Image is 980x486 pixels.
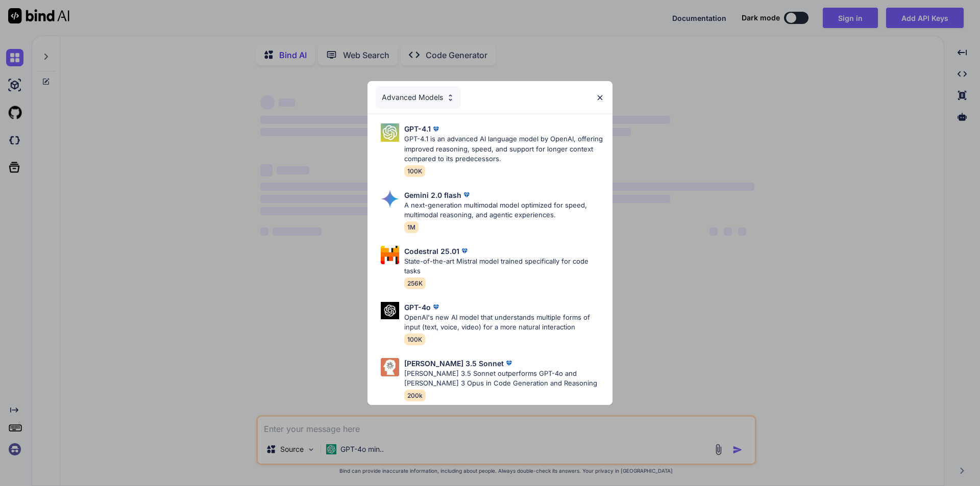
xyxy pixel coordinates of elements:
[381,358,399,376] img: Pick Models
[431,124,441,134] img: premium
[404,390,426,401] span: 200k
[404,123,431,134] p: GPT-4.1
[404,246,459,257] p: Codestral 25.01
[431,302,441,312] img: premium
[381,190,399,208] img: Pick Models
[381,302,399,320] img: Pick Models
[461,190,472,200] img: premium
[404,134,604,164] p: GPT-4.1 is an advanced AI language model by OpenAI, offering improved reasoning, speed, and suppo...
[404,313,604,332] p: OpenAI's new AI model that understands multiple forms of input (text, voice, video) for a more na...
[459,246,470,256] img: premium
[404,190,461,200] p: Gemini 2.0 flash
[404,358,504,369] p: [PERSON_NAME] 3.5 Sonnet
[376,86,461,109] div: Advanced Models
[381,246,399,264] img: Pick Models
[404,277,426,289] span: 256K
[404,257,604,276] p: State-of-the-art Mistral model trained specifically for code tasks
[404,221,419,233] span: 1M
[404,302,431,313] p: GPT-4o
[446,93,455,102] img: Pick Models
[596,93,604,102] img: close
[381,123,399,142] img: Pick Models
[404,369,604,389] p: [PERSON_NAME] 3.5 Sonnet outperforms GPT-4o and [PERSON_NAME] 3 Opus in Code Generation and Reaso...
[404,165,425,177] span: 100K
[404,334,425,345] span: 100K
[404,200,604,220] p: A next-generation multimodal model optimized for speed, multimodal reasoning, and agentic experie...
[504,358,514,368] img: premium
